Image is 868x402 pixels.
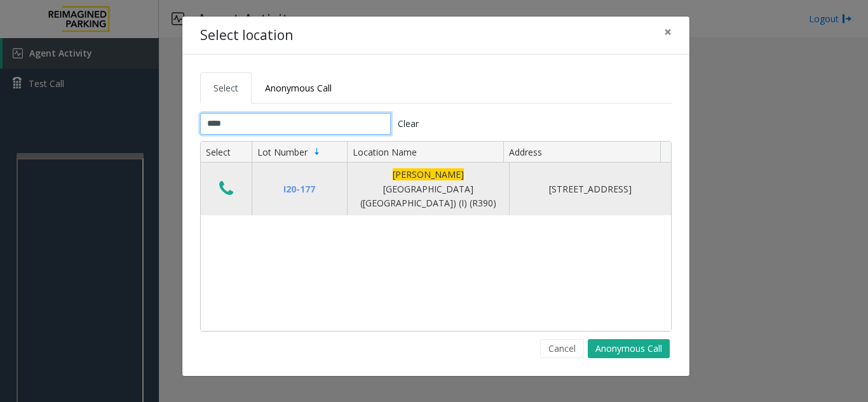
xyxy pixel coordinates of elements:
[588,339,670,358] button: Anonymous Call
[200,72,672,104] ul: Tabs
[509,146,542,158] span: Address
[201,142,671,331] div: Data table
[260,182,339,196] div: I20-177
[517,182,663,196] div: [STREET_ADDRESS]
[391,113,426,135] button: Clear
[540,339,584,358] button: Cancel
[655,17,681,48] button: Close
[664,23,672,41] span: ×
[265,82,332,94] span: Anonymous Call
[355,168,501,210] div: [GEOGRAPHIC_DATA] ([GEOGRAPHIC_DATA]) (I) (R390)
[257,146,308,158] span: Lot Number
[201,142,252,163] th: Select
[353,146,417,158] span: Location Name
[312,147,322,157] span: Sortable
[200,25,293,46] h4: Select location
[393,168,464,180] span: [PERSON_NAME]
[214,82,238,94] span: Select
